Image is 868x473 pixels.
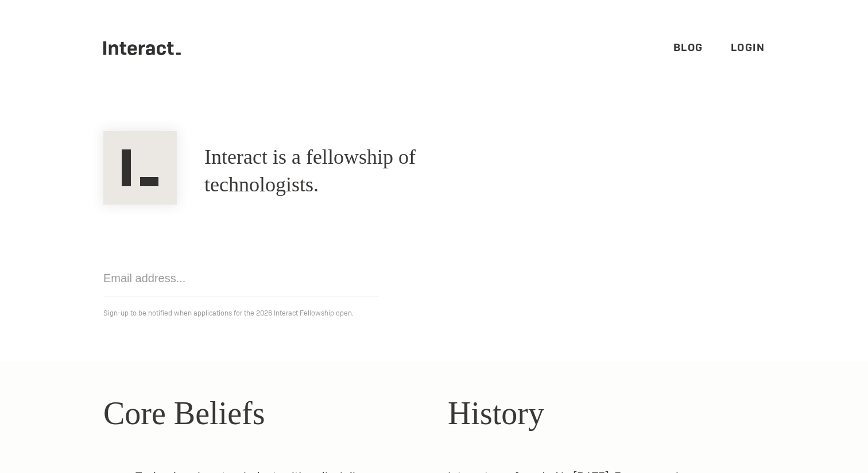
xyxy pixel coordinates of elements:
h1: Interact is a fellowship of technologists. [204,144,514,199]
h2: Core Beliefs [103,389,420,437]
p: Sign-up to be notified when applications for the 2026 Interact Fellowship open. [103,306,765,320]
h2: History [448,389,765,437]
a: Blog [673,41,703,54]
a: Login [731,41,765,54]
input: Email address... [103,260,379,297]
img: Interact Logo [103,131,177,205]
